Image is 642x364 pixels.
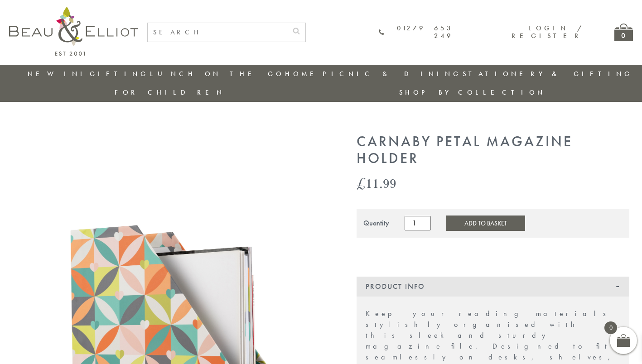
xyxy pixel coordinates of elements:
[357,134,629,167] h1: Carnaby Petal Magazine Holder
[379,24,453,40] a: 01279 653 249
[355,243,631,265] iframe: Secure express checkout frame
[323,69,461,78] a: Picnic & Dining
[399,88,545,97] a: Shop by collection
[357,174,366,192] span: £
[357,277,629,297] div: Product Info
[150,69,284,78] a: Lunch On The Go
[285,69,321,78] a: Home
[446,216,525,231] button: Add to Basket
[357,174,396,192] bdi: 11.99
[148,23,287,42] input: SEARCH
[512,24,583,40] a: Login / Register
[9,7,138,56] img: logo
[363,219,389,227] div: Quantity
[604,321,617,334] span: 0
[614,24,633,41] a: 0
[28,69,88,78] a: New in!
[90,69,149,78] a: Gifting
[405,216,431,230] input: Product quantity
[115,88,225,97] a: For Children
[463,69,632,78] a: Stationery & Gifting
